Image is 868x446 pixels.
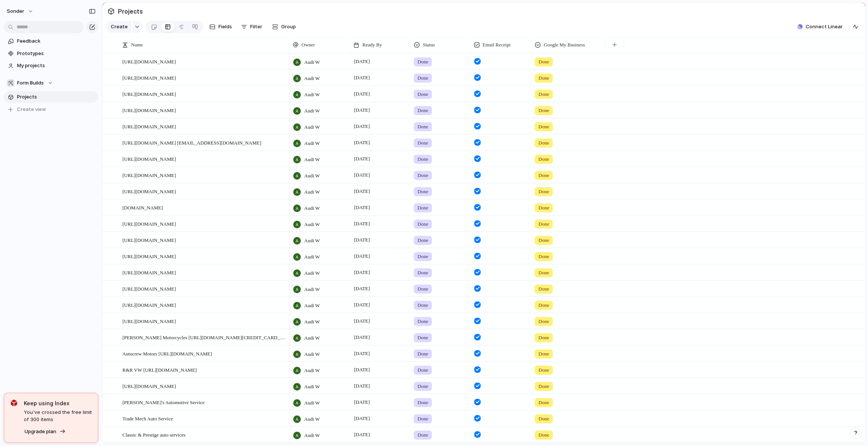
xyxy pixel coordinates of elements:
[3,5,37,17] button: sonder
[17,50,96,57] span: Prototypes
[418,188,428,195] span: Done
[538,155,549,163] span: Done
[538,58,549,66] span: Done
[122,300,176,309] span: [URL][DOMAIN_NAME]
[304,286,320,293] span: Audi W
[423,41,435,49] span: Status
[4,104,98,115] button: Create view
[17,93,96,101] span: Projects
[794,21,846,32] button: Connect Linear
[538,301,549,309] span: Done
[538,139,549,147] span: Done
[538,74,549,82] span: Done
[218,23,232,31] span: Fields
[352,106,372,115] span: [DATE]
[418,74,428,82] span: Done
[352,284,372,293] span: [DATE]
[302,41,315,49] span: Owner
[418,366,428,374] span: Done
[122,219,176,228] span: [URL][DOMAIN_NAME]
[538,334,549,341] span: Done
[538,237,549,244] span: Done
[352,349,372,358] span: [DATE]
[304,269,320,277] span: Audi W
[122,203,163,212] span: [DOMAIN_NAME]
[122,252,176,260] span: [URL][DOMAIN_NAME]
[304,221,320,228] span: Audi W
[17,79,44,87] span: Form Builds
[538,269,549,277] span: Done
[4,77,98,89] button: 🛠️Form Builds
[122,268,176,277] span: [URL][DOMAIN_NAME]
[418,107,428,114] span: Done
[538,383,549,390] span: Done
[538,415,549,423] span: Done
[538,172,549,179] span: Done
[304,334,320,342] span: Audi W
[418,399,428,406] span: Done
[122,138,261,147] span: [URL][DOMAIN_NAME] [EMAIL_ADDRESS][DOMAIN_NAME]
[304,75,320,82] span: Audi W
[25,428,56,435] span: Upgrade plan
[352,187,372,196] span: [DATE]
[304,237,320,245] span: Audi W
[352,381,372,391] span: [DATE]
[418,204,428,212] span: Done
[304,91,320,98] span: Audi W
[122,106,176,114] span: [URL][DOMAIN_NAME]
[352,154,372,163] span: [DATE]
[4,60,98,71] a: My projects
[304,140,320,147] span: Audi W
[538,107,549,114] span: Done
[304,399,320,407] span: Audi W
[418,431,428,439] span: Done
[304,156,320,163] span: Audi W
[122,365,197,374] span: R&R VW [URL][DOMAIN_NAME]
[122,398,205,406] span: [PERSON_NAME]'s Automotive Service
[17,62,96,69] span: My projects
[418,350,428,358] span: Done
[122,57,176,66] span: [URL][DOMAIN_NAME]
[122,235,176,244] span: [URL][DOMAIN_NAME]
[304,205,320,212] span: Audi W
[7,8,24,15] span: sonder
[418,415,428,423] span: Done
[483,41,511,49] span: Email Receipt
[538,431,549,439] span: Done
[304,318,320,326] span: Audi W
[4,48,98,59] a: Prototypes
[538,123,549,131] span: Done
[122,154,176,163] span: [URL][DOMAIN_NAME]
[304,351,320,358] span: Audi W
[122,73,176,82] span: [URL][DOMAIN_NAME]
[418,220,428,228] span: Done
[17,37,96,45] span: Feedback
[352,235,372,245] span: [DATE]
[418,237,428,244] span: Done
[24,409,92,423] span: You've crossed the free limit of 300 items
[106,21,132,33] button: Create
[304,432,320,439] span: Audi W
[17,106,46,113] span: Create view
[538,220,549,228] span: Done
[418,383,428,390] span: Done
[304,188,320,196] span: Audi W
[538,253,549,260] span: Done
[352,414,372,423] span: [DATE]
[22,426,68,437] button: Upgrade plan
[304,383,320,391] span: Audi W
[352,219,372,228] span: [DATE]
[418,139,428,147] span: Done
[352,171,372,180] span: [DATE]
[122,317,176,325] span: [URL][DOMAIN_NAME]
[238,21,265,33] button: Filter
[418,253,428,260] span: Done
[122,333,287,341] span: [PERSON_NAME] Motorcycles [URL][DOMAIN_NAME][CREDIT_CARD_NUMBER]
[352,333,372,342] span: [DATE]
[538,91,549,98] span: Done
[111,23,128,31] span: Create
[24,399,92,407] span: Keep using Index
[418,301,428,309] span: Done
[304,58,320,66] span: Audi W
[418,172,428,179] span: Done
